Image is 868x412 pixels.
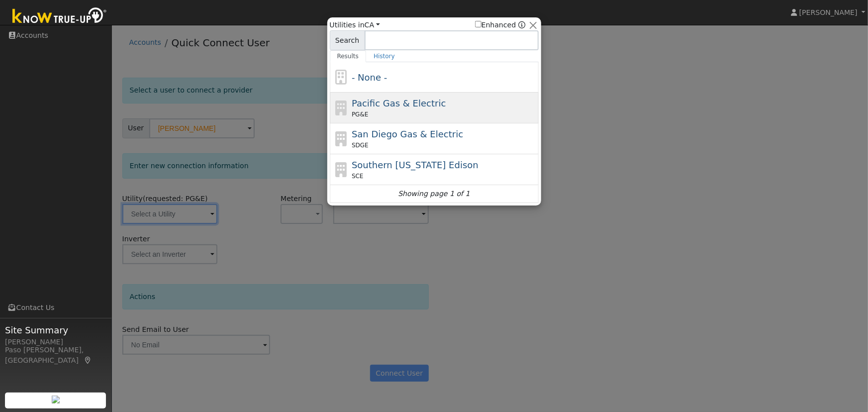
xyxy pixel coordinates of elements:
[352,98,446,108] span: Pacific Gas & Electric
[352,110,368,119] span: PG&E
[52,396,60,404] img: retrieve
[5,337,106,347] div: [PERSON_NAME]
[366,50,402,62] a: History
[475,20,526,30] span: Show enhanced providers
[5,345,106,366] div: Paso [PERSON_NAME], [GEOGRAPHIC_DATA]
[475,21,482,27] input: Enhanced
[5,323,106,337] span: Site Summary
[365,21,380,29] a: CA
[84,356,93,364] a: Map
[330,30,365,50] span: Search
[475,20,516,30] label: Enhanced
[330,50,367,62] a: Results
[352,141,369,150] span: SDGE
[352,72,387,83] span: - None -
[352,160,479,170] span: Southern [US_STATE] Edison
[352,129,463,139] span: San Diego Gas & Electric
[518,21,525,29] a: Enhanced Providers
[799,8,858,16] span: [PERSON_NAME]
[398,189,470,199] i: Showing page 1 of 1
[330,20,380,30] span: Utilities in
[7,5,112,28] img: Know True-Up
[352,172,364,181] span: SCE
